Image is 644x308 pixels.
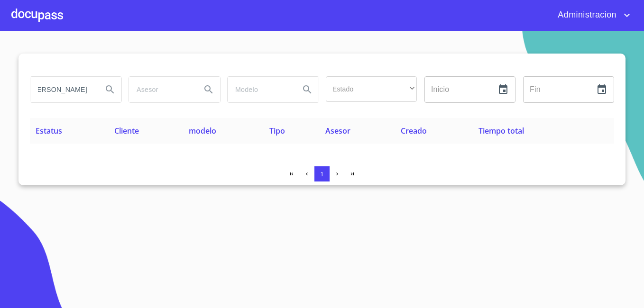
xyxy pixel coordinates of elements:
[269,126,285,136] span: Tipo
[129,77,193,102] input: search
[551,8,633,23] button: account of current user
[320,171,323,178] span: 1
[99,78,121,101] button: Search
[551,8,621,23] span: Administracion
[325,126,350,136] span: Asesor
[197,78,220,101] button: Search
[401,126,427,136] span: Creado
[314,166,330,181] button: 1
[30,77,95,102] input: search
[478,126,524,136] span: Tiempo total
[114,126,139,136] span: Cliente
[228,77,292,102] input: search
[326,76,417,102] div: ​
[296,78,319,101] button: Search
[36,126,62,136] span: Estatus
[189,126,216,136] span: modelo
